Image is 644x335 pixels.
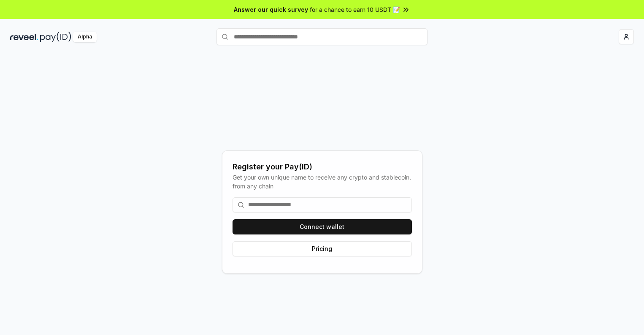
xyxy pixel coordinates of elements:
button: Pricing [233,241,412,256]
div: Alpha [73,32,97,42]
button: Connect wallet [233,219,412,234]
div: Get your own unique name to receive any crypto and stablecoin, from any chain [233,173,412,191]
span: Answer our quick survey [234,5,308,14]
img: reveel_dark [10,32,38,42]
span: for a chance to earn 10 USDT 📝 [310,5,400,14]
div: Register your Pay(ID) [233,161,412,173]
img: pay_id [40,32,71,42]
